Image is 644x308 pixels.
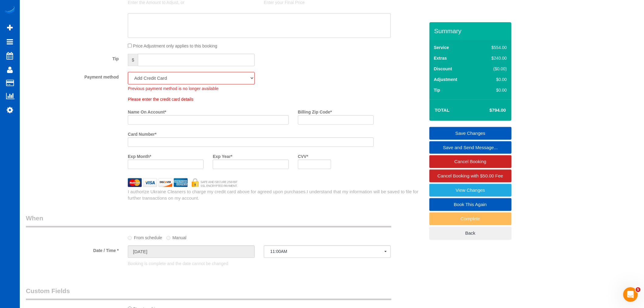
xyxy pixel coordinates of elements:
[4,6,16,15] img: Automaid Logo
[128,261,391,267] p: Booking is complete and the date cannot be changed
[623,287,638,302] iframe: Intercom live chat
[264,245,391,258] button: 11:00AM
[479,44,507,51] div: $554.00
[438,173,503,178] span: Cancel Booking with $50.00 Fee
[128,54,138,66] span: $
[434,27,509,34] h3: Summary
[128,107,166,115] label: Name On Account
[270,249,384,254] span: 11:00AM
[133,44,217,48] span: Price Adjustment only applies to this booking
[429,184,512,197] a: View Changes
[128,129,156,137] label: Card Number
[434,66,452,72] label: Discount
[434,76,457,82] label: Adjustment
[128,84,255,92] div: Previous payment method is no longer available
[166,236,170,240] input: Manual
[128,151,151,159] label: Exp Month
[429,198,512,211] a: Book This Again
[429,155,512,168] a: Cancel Booking
[26,286,391,300] legend: Custom Fields
[128,233,162,241] label: From schedule
[123,188,429,201] div: I authorize Ukraine Cleaners to charge my credit card above for agreed upon purchases.
[298,151,308,159] label: CVV
[128,245,255,258] input: MM/DD/YYYY
[429,141,512,154] a: Save and Send Message...
[479,87,507,93] div: $0.00
[429,227,512,240] a: Back
[435,107,450,113] strong: Total
[429,170,512,182] a: Cancel Booking with $50.00 Fee
[21,245,123,254] label: Date / Time *
[298,107,332,115] label: Billing Zip Code
[21,72,123,80] label: Payment method
[479,76,507,82] div: $0.00
[123,96,378,102] div: Please enter the credit card details
[26,214,391,227] legend: When
[479,55,507,61] div: $240.00
[429,127,512,140] a: Save Changes
[166,233,187,241] label: Manual
[128,236,132,240] input: From schedule
[434,44,449,51] label: Service
[434,55,447,61] label: Extras
[123,178,242,187] img: credit cards
[21,54,123,62] label: Tip
[636,287,641,292] span: 5
[479,66,507,72] div: ($0.00)
[471,108,506,113] h4: $794.00
[434,87,440,93] label: Tip
[213,151,232,159] label: Exp Year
